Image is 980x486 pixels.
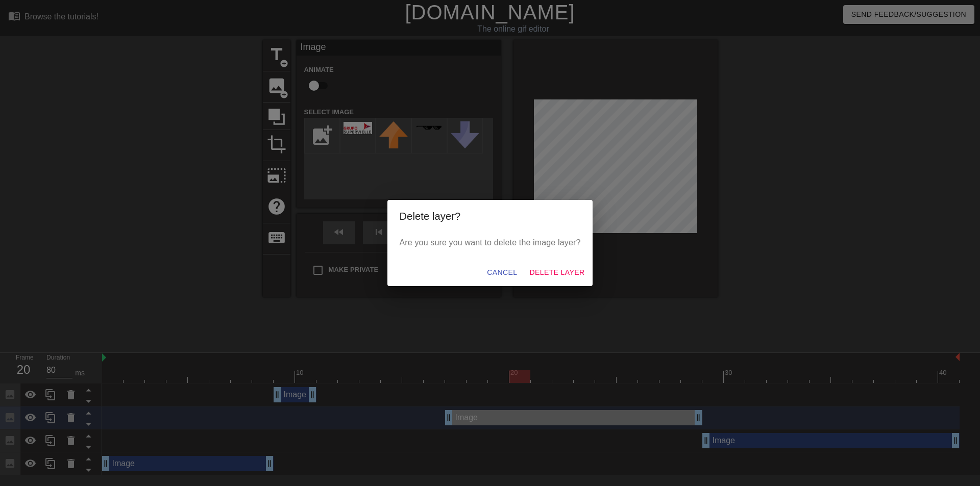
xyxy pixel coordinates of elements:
[525,263,589,282] button: Delete Layer
[483,263,521,282] button: Cancel
[400,208,581,224] h2: Delete layer?
[529,266,584,279] span: Delete Layer
[400,237,581,249] p: Are you sure you want to delete the image layer?
[487,266,517,279] span: Cancel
